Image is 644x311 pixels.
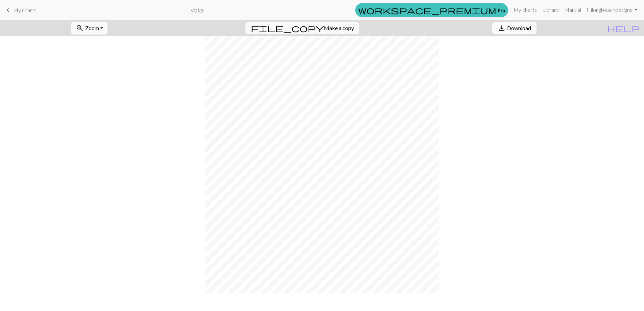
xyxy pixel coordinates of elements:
span: workspace_premium [358,5,496,15]
span: My charts [13,7,37,13]
a: My charts [511,3,540,17]
span: save_alt [498,23,506,33]
a: Pro [355,3,508,17]
a: Library [540,3,562,17]
button: Zoom [71,22,108,35]
span: Download [507,25,531,31]
button: Make a copy [245,22,359,34]
a: My charts [4,4,37,16]
span: zoom_in [76,23,84,33]
span: file_copy [251,23,324,33]
a: Manual [562,3,584,17]
a: Download [492,22,536,34]
span: keyboard_arrow_left [4,5,12,15]
span: help [607,23,640,33]
h2: yoke [191,6,204,14]
span: Zoom [85,25,99,31]
a: Hilongbeachdesigns [584,3,640,17]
